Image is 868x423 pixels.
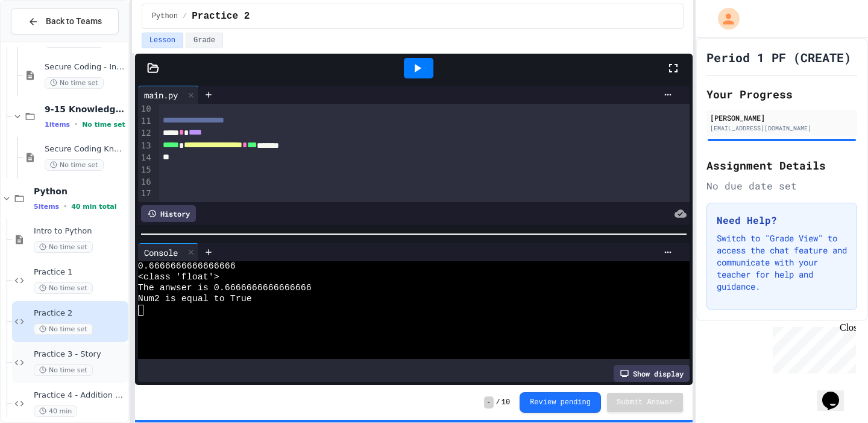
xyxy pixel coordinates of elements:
span: • [75,119,77,129]
span: No time set [45,77,104,89]
span: - [484,396,493,409]
div: 12 [138,127,153,139]
span: Python [152,11,178,21]
span: <class 'float'> [138,272,219,283]
span: 5 items [34,203,59,211]
span: 1 items [45,121,70,129]
h2: Assignment Details [706,157,857,174]
div: [PERSON_NAME] [710,112,854,123]
button: Lesson [142,33,183,48]
span: No time set [45,159,104,171]
div: Show display [614,365,690,382]
span: Secure Coding Knowledge Check [45,144,126,154]
span: 0.6666666666666666 [138,261,236,272]
iframe: chat widget [768,322,856,374]
span: Practice 3 - Story [34,349,126,360]
div: main.py [138,89,184,101]
button: Grade [186,33,223,48]
button: Back to Teams [11,8,119,34]
p: Switch to "Grade View" to access the chat feature and communicate with your teacher for help and ... [717,232,847,293]
h1: Period 1 PF (CREATE) [706,49,851,66]
h3: Need Help? [717,213,847,227]
span: 40 min total [71,203,116,211]
span: / [183,11,187,21]
div: Chat with us now!Close [5,5,83,77]
div: History [141,205,196,222]
div: Console [138,246,184,259]
div: 11 [138,115,153,127]
div: 13 [138,140,153,152]
span: Practice 4 - Addition Calculator [34,390,126,401]
div: 16 [138,176,153,188]
div: 17 [138,188,153,200]
span: Submit Answer [617,398,673,407]
div: 15 [138,164,153,176]
button: Submit Answer [607,393,683,412]
span: 10 [502,398,510,407]
div: Console [138,243,199,261]
span: No time set [82,121,125,129]
span: The anwser is 0.6666666666666666 [138,283,312,294]
h2: Your Progress [706,86,857,103]
span: 40 min [34,406,77,417]
span: Back to Teams [46,15,102,28]
span: Num2 is equal to True [138,294,252,305]
span: 9-15 Knowledge Check [45,104,126,115]
span: Intro to Python [34,226,126,237]
span: • [64,202,66,211]
div: 10 [138,103,153,115]
span: Practice 2 [34,308,126,319]
span: No time set [34,364,93,376]
span: Practice 2 [192,9,250,24]
button: Review pending [520,392,601,413]
div: main.py [138,86,199,104]
div: 14 [138,152,153,164]
span: Secure Coding - Input Validation [45,62,126,72]
span: No time set [34,282,93,294]
span: Practice 1 [34,267,126,278]
span: / [496,398,500,407]
span: No time set [34,241,93,253]
div: My Account [705,5,743,33]
div: No due date set [706,179,857,193]
span: Python [34,186,126,197]
span: No time set [34,323,93,335]
div: [EMAIL_ADDRESS][DOMAIN_NAME] [710,124,854,133]
iframe: chat widget [817,375,856,411]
